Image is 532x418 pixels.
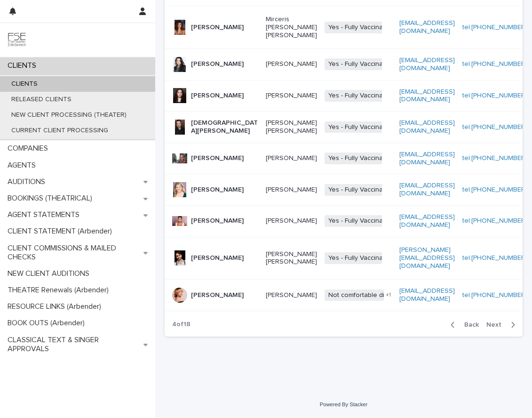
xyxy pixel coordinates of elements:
a: Powered By Stacker [320,402,367,407]
p: BOOKINGS (THEATRICAL) [4,194,100,203]
span: Yes - Fully Vaccinated [325,215,397,227]
p: CLIENTS [4,80,45,88]
p: CLIENT COMMISSIONS & MAILED CHECKS [4,244,143,262]
a: tel:[PHONE_NUMBER] [462,61,527,67]
img: 9JgRvJ3ETPGCJDhvPVA5 [8,31,26,49]
span: Yes - Fully Vaccinated [325,90,397,102]
a: tel:[PHONE_NUMBER] [462,186,527,193]
p: [PERSON_NAME] [191,24,244,32]
p: NEW CLIENT AUDITIONS [4,269,97,278]
p: [PERSON_NAME] [PERSON_NAME] [266,250,317,266]
a: [EMAIL_ADDRESS][DOMAIN_NAME] [399,57,455,72]
p: CURRENT CLIENT PROCESSING [4,127,116,135]
span: Yes - Fully Vaccinated [325,121,397,133]
a: tel:[PHONE_NUMBER] [462,92,527,99]
button: Next [483,321,523,329]
p: [PERSON_NAME] [191,92,244,100]
p: [PERSON_NAME] [PERSON_NAME] [266,119,317,135]
a: [EMAIL_ADDRESS][DOMAIN_NAME] [399,288,455,302]
span: Yes - Fully Vaccinated [325,22,397,33]
span: Next [486,322,507,328]
a: [EMAIL_ADDRESS][DOMAIN_NAME] [399,88,455,103]
p: COMPANIES [4,144,56,153]
p: [PERSON_NAME] [191,254,244,262]
p: THEATRE Renewals (Arbender) [4,286,116,295]
span: Yes - Fully Vaccinated [325,252,397,264]
a: tel:[PHONE_NUMBER] [462,155,527,161]
p: AGENT STATEMENTS [4,210,87,219]
span: + 1 [386,292,391,298]
a: tel:[PHONE_NUMBER] [462,24,527,31]
p: [PERSON_NAME] [191,60,244,68]
p: [DEMOGRAPHIC_DATA][PERSON_NAME] [191,119,258,135]
span: Back [459,322,479,328]
p: AUDITIONS [4,177,53,186]
a: [EMAIL_ADDRESS][DOMAIN_NAME] [399,151,455,166]
p: CLIENTS [4,61,44,70]
button: Back [443,321,483,329]
span: Not comfortable disclosing my private medical information [325,289,506,301]
p: CLIENT STATEMENT (Arbender) [4,227,119,236]
p: RELEASED CLIENTS [4,96,79,104]
p: [PERSON_NAME] [191,291,244,299]
p: 4 of 18 [165,313,198,336]
p: BOOK OUTS (Arbender) [4,319,92,328]
p: [PERSON_NAME] [266,186,317,194]
p: [PERSON_NAME] [266,217,317,225]
p: [PERSON_NAME] [191,186,244,194]
p: [PERSON_NAME] [266,291,317,299]
p: RESOURCE LINKS (Arbender) [4,302,109,311]
span: Yes - Fully Vaccinated [325,184,397,196]
p: AGENTS [4,161,43,170]
p: [PERSON_NAME] [191,154,244,162]
p: [PERSON_NAME] [191,217,244,225]
p: [PERSON_NAME] [266,154,317,162]
a: [PERSON_NAME][EMAIL_ADDRESS][DOMAIN_NAME] [399,247,455,269]
a: [EMAIL_ADDRESS][DOMAIN_NAME] [399,120,455,134]
p: [PERSON_NAME] [266,92,317,100]
a: tel:[PHONE_NUMBER] [462,255,527,261]
p: [PERSON_NAME] [266,60,317,68]
span: Yes - Fully Vaccinated [325,153,397,164]
span: Yes - Fully Vaccinated [325,58,397,70]
a: tel:[PHONE_NUMBER] [462,124,527,130]
p: CLASSICAL TEXT & SINGER APPROVALS [4,336,143,354]
a: tel:[PHONE_NUMBER] [462,292,527,298]
a: [EMAIL_ADDRESS][DOMAIN_NAME] [399,182,455,197]
p: NEW CLIENT PROCESSING (THEATER) [4,111,134,119]
a: tel:[PHONE_NUMBER] [462,217,527,224]
a: [EMAIL_ADDRESS][DOMAIN_NAME] [399,20,455,34]
p: Mirceris [PERSON_NAME] [PERSON_NAME] [266,16,317,39]
a: [EMAIL_ADDRESS][DOMAIN_NAME] [399,214,455,228]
